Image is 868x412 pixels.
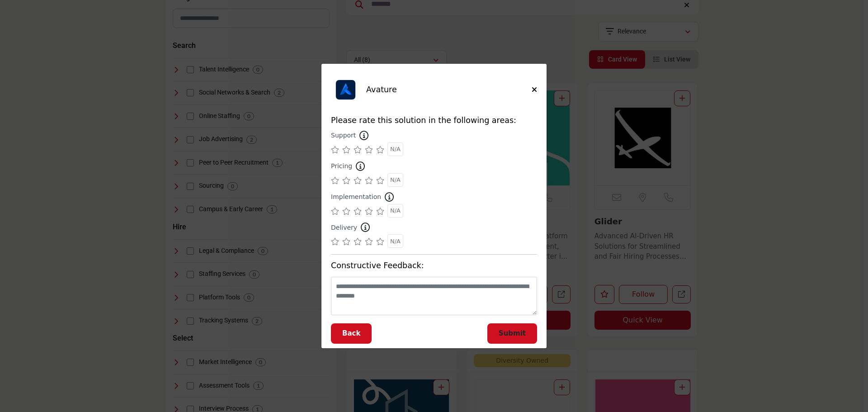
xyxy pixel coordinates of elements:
[331,224,357,232] h6: How would you rate their delivery?
[331,261,537,270] h5: Constructive Feedback:
[366,85,532,95] h5: Avature
[390,146,401,152] span: N/A
[342,329,360,337] span: Back
[331,132,356,139] h6: How would you rate their support?
[331,116,537,125] h5: Please rate this solution in the following areas:
[390,176,401,183] span: N/A
[335,80,356,100] img: Avature Logo
[331,323,372,344] button: Back
[532,85,537,95] button: Close
[390,238,401,245] span: N/A
[385,197,394,197] i: How would you rate their implementation?
[390,207,401,214] span: N/A
[331,162,352,170] h6: How would you rate their pricing?
[499,329,526,337] span: Submit
[487,323,537,344] button: Submit
[331,193,381,201] h6: How would you rate their implementation?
